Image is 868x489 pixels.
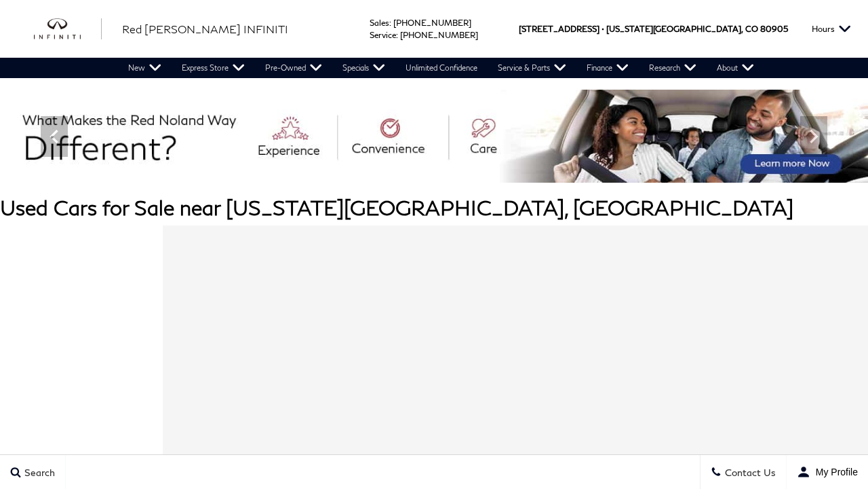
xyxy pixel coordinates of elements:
a: [PHONE_NUMBER] [400,30,478,40]
span: Search [21,467,55,478]
a: About [707,58,764,78]
img: INFINITI [34,18,102,40]
a: Red [PERSON_NAME] INFINITI [122,21,288,37]
span: Sales [370,18,389,28]
nav: Main Navigation [118,58,764,78]
span: My Profile [810,467,858,477]
a: [PHONE_NUMBER] [393,18,471,28]
a: New [118,58,172,78]
a: Unlimited Confidence [395,58,488,78]
button: user-profile-menu [787,455,868,489]
a: Research [639,58,707,78]
a: Express Store [172,58,255,78]
span: Service [370,30,396,40]
a: Pre-Owned [255,58,332,78]
span: Red [PERSON_NAME] INFINITI [122,22,288,35]
a: [STREET_ADDRESS] • [US_STATE][GEOGRAPHIC_DATA], CO 80905 [519,24,788,34]
a: Service & Parts [488,58,576,78]
a: Specials [332,58,395,78]
a: infiniti [34,18,102,40]
span: : [389,18,391,28]
span: : [396,30,398,40]
span: Contact Us [722,467,776,478]
a: Finance [576,58,639,78]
